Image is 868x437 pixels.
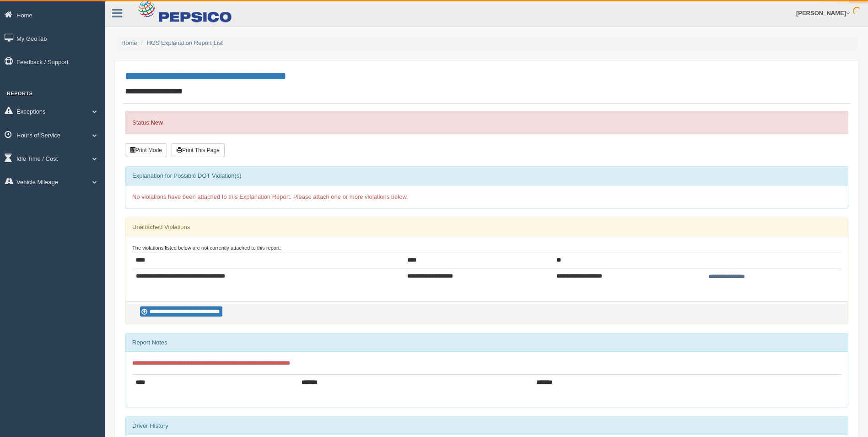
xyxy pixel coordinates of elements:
strong: New [151,119,163,126]
div: Driver History [125,417,848,435]
div: Explanation for Possible DOT Violation(s) [125,167,848,185]
button: Print Mode [125,143,167,157]
span: No violations have been attached to this Explanation Report. Please attach one or more violations... [132,193,408,200]
div: Report Notes [125,333,848,352]
small: The violations listed below are not currently attached to this report: [132,245,281,251]
button: Print This Page [172,143,225,157]
div: Status: [125,111,848,134]
a: HOS Explanation Report List [147,39,223,46]
a: Home [121,39,137,46]
div: Unattached Violations [125,218,848,236]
